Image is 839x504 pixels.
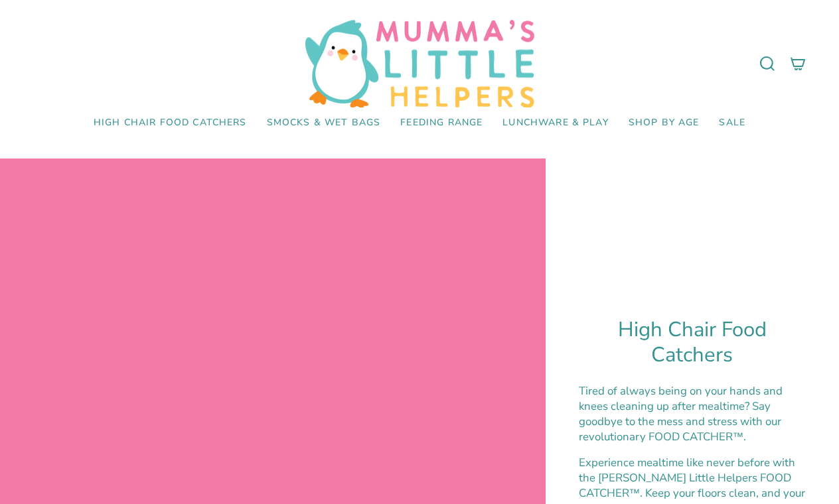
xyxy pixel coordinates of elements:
[257,107,391,139] a: Smocks & Wet Bags
[719,117,745,129] span: SALE
[400,117,483,129] span: Feeding Range
[493,107,618,139] a: Lunchware & Play
[305,20,534,107] img: Mumma’s Little Helpers
[579,318,806,367] h1: High Chair Food Catchers
[267,117,381,129] span: Smocks & Wet Bags
[709,107,755,139] a: SALE
[502,117,608,129] span: Lunchware & Play
[390,107,493,139] a: Feeding Range
[579,383,806,444] p: Tired of always being on your hands and knees cleaning up after mealtime? Say goodbye to the mess...
[84,107,257,139] a: High Chair Food Catchers
[619,107,710,139] a: Shop by Age
[629,117,700,129] span: Shop by Age
[94,117,247,129] span: High Chair Food Catchers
